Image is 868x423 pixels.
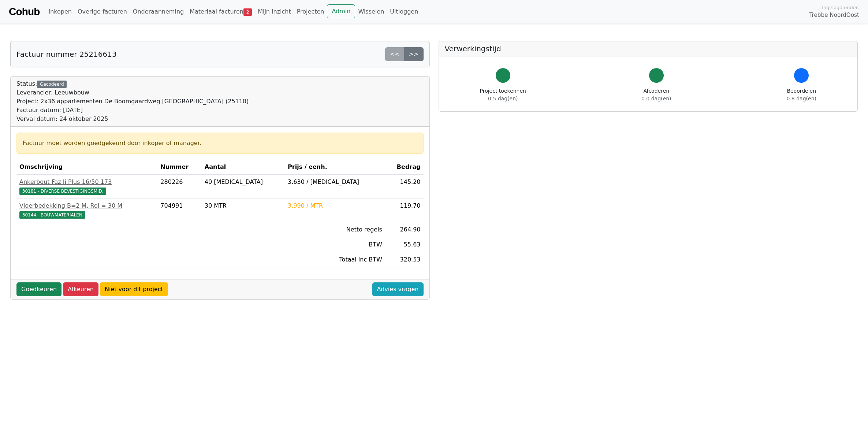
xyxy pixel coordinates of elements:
[205,201,282,210] div: 30 MTR
[205,178,282,186] div: 40 [MEDICAL_DATA]
[19,201,154,219] a: Vloerbedekking B=2 M, Rol = 30 M30144 - BOUWMATERIALEN
[19,201,154,210] div: Vloerbedekking B=2 M, Rol = 30 M
[285,237,385,252] td: BTW
[385,198,424,222] td: 119.70
[157,160,201,175] th: Nummer
[355,4,387,19] a: Wisselen
[202,160,285,175] th: Aantal
[404,47,424,61] a: >>
[285,252,385,267] td: Totaal inc BTW
[641,87,671,103] div: Afcoderen
[385,252,424,267] td: 320.53
[385,160,424,175] th: Bedrag
[19,188,106,195] span: 30181 - DIVERSE BEVESTIGINGSMID.
[294,4,327,19] a: Projecten
[385,175,424,198] td: 145.20
[372,282,424,296] a: Advies vragen
[16,106,249,115] div: Factuur datum: [DATE]
[787,87,816,103] div: Beoordelen
[130,4,187,19] a: Onderaanneming
[19,178,154,186] div: Ankerbout Faz Ii Plus 16/50 173
[16,115,249,123] div: Verval datum: 24 oktober 2025
[100,282,168,296] a: Niet voor dit project
[822,4,859,11] span: Ingelogd onder:
[327,4,355,18] a: Admin
[288,178,382,186] div: 3.630 / [MEDICAL_DATA]
[19,211,85,219] span: 30144 - BOUWMATERIALEN
[387,4,421,19] a: Uitloggen
[787,96,816,101] span: 0.8 dag(en)
[19,178,154,195] a: Ankerbout Faz Ii Plus 16/50 17330181 - DIVERSE BEVESTIGINGSMID.
[255,4,294,19] a: Mijn inzicht
[288,201,382,210] div: 3.990 / MTR
[75,4,130,19] a: Overige facturen
[285,160,385,175] th: Prijs / eenh.
[285,222,385,237] td: Netto regels
[23,139,417,148] div: Factuur moet worden goedgekeurd door inkoper of manager.
[16,79,249,123] div: Status:
[16,88,249,97] div: Leverancier: Leeuwbouw
[157,175,201,198] td: 280226
[641,96,671,101] span: 0.0 dag(en)
[445,44,852,53] h5: Verwerkingstijd
[809,11,859,19] span: Trebbe NoordOost
[480,87,526,103] div: Project toekennen
[9,3,40,21] a: Cohub
[187,4,255,19] a: Materiaal facturen2
[243,8,252,16] span: 2
[385,222,424,237] td: 264.90
[45,4,74,19] a: Inkopen
[16,50,117,59] h5: Factuur nummer 25216613
[488,96,518,101] span: 0.5 dag(en)
[16,160,157,175] th: Omschrijving
[16,97,249,106] div: Project: 2x36 appartementen De Boomgaardweg [GEOGRAPHIC_DATA] (25110)
[16,282,62,296] a: Goedkeuren
[63,282,98,296] a: Afkeuren
[385,237,424,252] td: 55.63
[37,81,67,88] div: Gecodeerd
[157,198,201,222] td: 704991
